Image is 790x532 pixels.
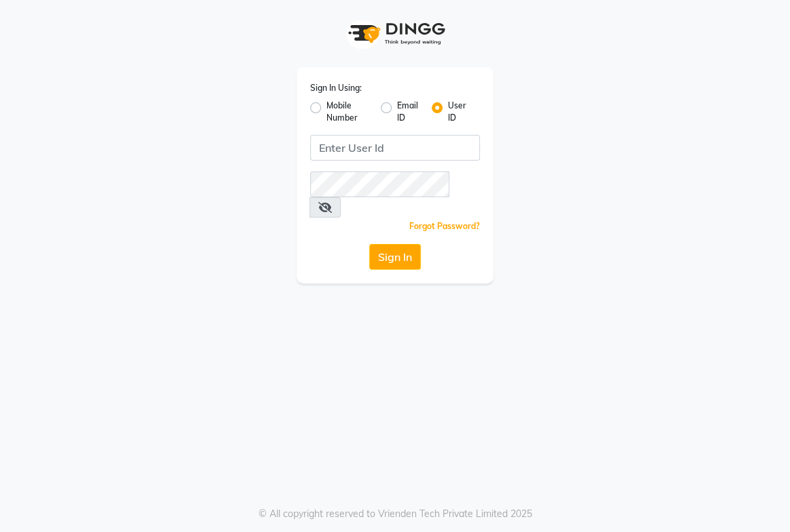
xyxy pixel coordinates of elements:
img: logo1.svg [341,14,449,54]
label: User ID [448,100,469,124]
input: Username [310,135,480,161]
input: Username [310,171,449,197]
button: Sign In [369,244,421,270]
label: Sign In Using: [310,82,362,94]
label: Email ID [397,100,420,124]
label: Mobile Number [326,100,370,124]
a: Forgot Password? [409,221,480,231]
